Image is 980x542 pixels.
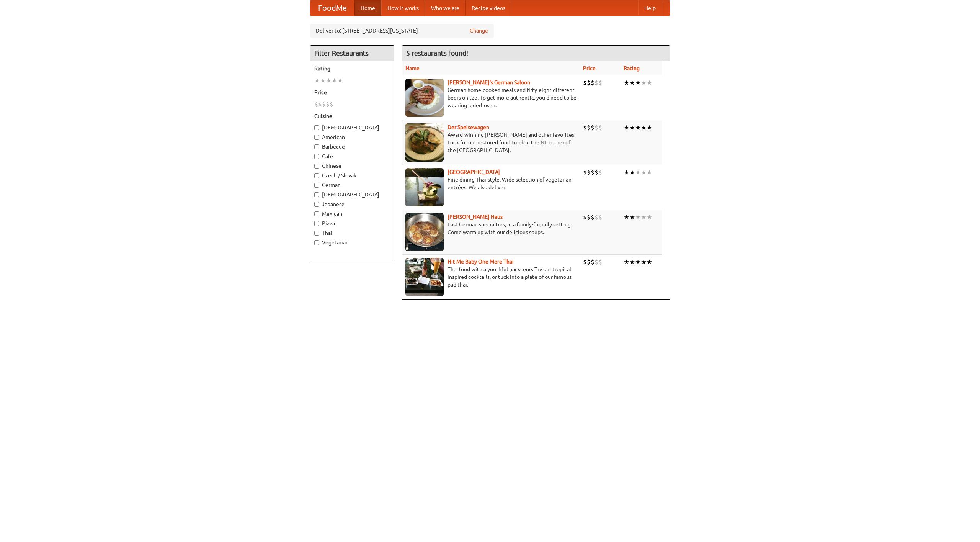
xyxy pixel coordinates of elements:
li: ★ [641,123,647,132]
a: [PERSON_NAME]'s German Saloon [448,79,530,85]
input: Thai [314,231,319,236]
li: $ [595,123,598,132]
p: Fine dining Thai-style. Wide selection of vegetarian entrées. We also deliver. [405,176,577,191]
li: ★ [629,79,635,87]
li: ★ [629,123,635,132]
li: $ [595,168,598,177]
li: ★ [624,123,629,132]
div: Deliver to: [STREET_ADDRESS][US_STATE] [310,24,494,38]
img: kohlhaus.jpg [405,213,444,251]
li: ★ [337,76,343,85]
input: German [314,183,319,188]
li: $ [591,79,595,87]
label: Czech / Slovak [314,172,390,179]
li: ★ [647,123,652,132]
input: Pizza [314,221,319,226]
li: ★ [641,258,647,266]
li: $ [326,100,330,108]
input: American [314,135,319,140]
input: Mexican [314,211,319,216]
li: $ [587,168,591,177]
a: Rating [624,65,640,71]
label: German [314,181,390,189]
label: [DEMOGRAPHIC_DATA] [314,191,390,198]
li: $ [587,258,591,266]
li: $ [322,100,326,108]
label: Mexican [314,210,390,218]
a: Recipe videos [465,0,511,16]
li: ★ [629,213,635,221]
label: Chinese [314,162,390,170]
img: esthers.jpg [405,79,444,117]
h5: Rating [314,65,390,72]
li: $ [591,213,595,221]
p: German home-cooked meals and fifty-eight different beers on tap. To get more authentic, you'd nee... [405,86,577,109]
label: Barbecue [314,143,390,151]
a: Hit Me Baby One More Thai [448,259,514,265]
li: ★ [635,258,641,266]
li: ★ [647,213,652,221]
img: satay.jpg [405,168,444,206]
li: $ [595,213,598,221]
p: East German specialties, in a family-friendly setting. Come warm up with our delicious soups. [405,221,577,236]
label: Vegetarian [314,239,390,246]
li: $ [598,258,602,266]
input: Cafe [314,154,319,159]
a: [PERSON_NAME] Haus [448,214,503,220]
li: $ [595,79,598,87]
input: Czech / Slovak [314,173,319,178]
li: ★ [641,168,647,177]
b: [GEOGRAPHIC_DATA] [448,169,500,175]
li: ★ [624,168,629,177]
input: Japanese [314,202,319,207]
li: ★ [641,79,647,87]
a: Change [470,27,488,34]
p: Award-winning [PERSON_NAME] and other favorites. Look for our restored food truck in the NE corne... [405,131,577,154]
li: ★ [647,258,652,266]
li: ★ [647,79,652,87]
li: ★ [624,258,629,266]
h4: Filter Restaurants [310,46,394,61]
label: Pizza [314,219,390,227]
label: Cafe [314,152,390,160]
li: ★ [629,168,635,177]
a: Name [405,65,420,71]
li: $ [318,100,322,108]
ng-pluralize: 5 restaurants found! [406,49,468,57]
li: $ [587,123,591,132]
li: $ [598,168,602,177]
label: Thai [314,229,390,237]
li: $ [587,213,591,221]
label: [DEMOGRAPHIC_DATA] [314,124,390,131]
li: $ [591,258,595,266]
a: Who we are [425,0,465,16]
li: $ [598,123,602,132]
li: ★ [641,213,647,221]
input: Barbecue [314,144,319,149]
input: Chinese [314,164,319,169]
a: FoodMe [310,0,354,16]
li: ★ [629,258,635,266]
a: Der Speisewagen [448,124,489,130]
li: ★ [624,79,629,87]
a: How it works [381,0,425,16]
li: $ [587,79,591,87]
li: $ [591,168,595,177]
img: speisewagen.jpg [405,123,444,162]
h5: Cuisine [314,112,390,120]
input: [DEMOGRAPHIC_DATA] [314,192,319,197]
img: babythai.jpg [405,258,444,296]
a: Price [583,65,596,71]
li: ★ [635,168,641,177]
li: $ [583,258,587,266]
p: Thai food with a youthful bar scene. Try our tropical inspired cocktails, or tuck into a plate of... [405,265,577,288]
li: $ [583,79,587,87]
li: ★ [332,76,337,85]
li: $ [598,79,602,87]
a: Home [354,0,381,16]
input: [DEMOGRAPHIC_DATA] [314,125,319,130]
